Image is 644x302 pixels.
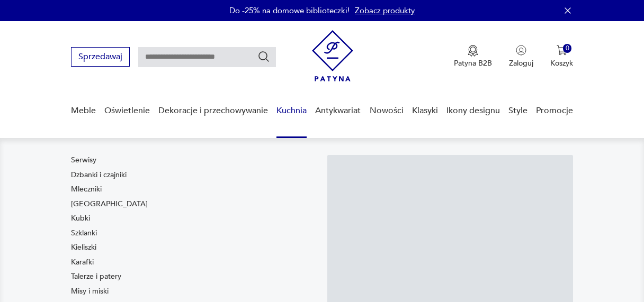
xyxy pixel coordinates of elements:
a: Meble [71,90,96,131]
a: Serwisy [71,155,96,166]
a: Klasyki [412,90,438,131]
div: 0 [563,44,572,53]
a: Kuchnia [276,90,307,131]
a: Ikony designu [446,90,500,131]
p: Patyna B2B [454,58,492,68]
img: Ikona medalu [468,45,478,57]
img: Ikonka użytkownika [516,45,526,56]
a: Zobacz produkty [355,5,415,16]
p: Zaloguj [509,58,533,68]
a: Kieliszki [71,242,96,253]
button: Sprzedawaj [71,47,130,67]
a: Szklanki [71,228,97,239]
button: 0Koszyk [550,45,573,68]
p: Koszyk [550,58,573,68]
a: Dzbanki i czajniki [71,170,127,180]
a: Ikona medaluPatyna B2B [454,45,492,68]
a: Dekoracje i przechowywanie [158,90,268,131]
a: Karafki [71,257,94,268]
img: Ikona koszyka [557,45,567,56]
a: [GEOGRAPHIC_DATA] [71,199,148,209]
a: Kubki [71,213,90,224]
a: Talerze i patery [71,271,121,282]
a: Promocje [536,90,573,131]
button: Patyna B2B [454,45,492,68]
a: Nowości [370,90,404,131]
p: Do -25% na domowe biblioteczki! [229,5,350,16]
a: Style [508,90,527,131]
a: Antykwariat [315,90,361,131]
img: Patyna - sklep z meblami i dekoracjami vintage [312,30,353,81]
a: Misy i miski [71,286,109,297]
button: Zaloguj [509,45,533,68]
a: Oświetlenie [104,90,150,131]
a: Mleczniki [71,184,102,195]
a: Sprzedawaj [71,54,130,61]
button: Szukaj [257,50,270,63]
